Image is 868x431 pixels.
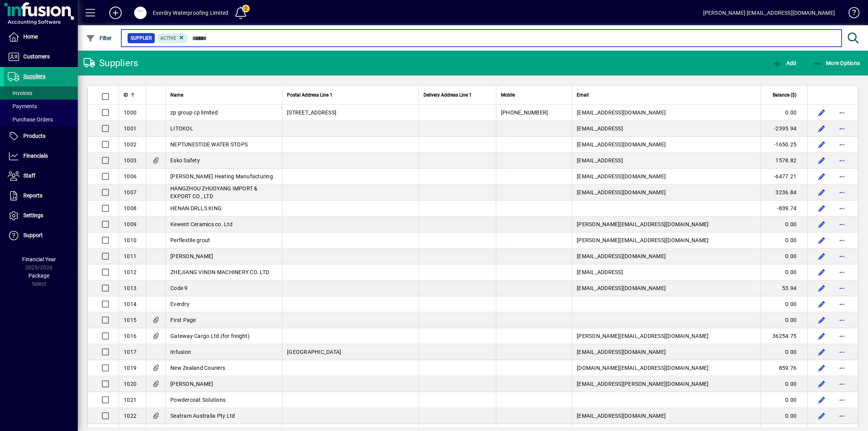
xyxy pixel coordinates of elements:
[761,153,807,169] td: 1578.82
[815,410,828,422] button: Edit
[815,314,828,326] button: Edit
[8,103,37,109] span: Payments
[124,91,128,99] span: ID
[836,154,848,167] button: More options
[836,250,848,262] button: More options
[577,189,666,195] span: [EMAIL_ADDRESS][DOMAIN_NAME]
[761,201,807,216] td: -839.74
[577,285,666,291] span: [EMAIL_ADDRESS][DOMAIN_NAME]
[761,137,807,153] td: -1650.25
[4,100,78,113] a: Payments
[836,266,848,278] button: More options
[501,109,548,116] span: [PHONE_NUMBER]
[84,31,114,45] button: Filter
[423,91,472,99] span: Delivery Address Line 1
[577,365,709,371] span: [DOMAIN_NAME][EMAIL_ADDRESS][DOMAIN_NAME]
[815,394,828,406] button: Edit
[170,125,193,132] span: LITOKOL
[124,253,136,259] span: 1011
[170,221,233,227] span: Kewent Ceramics co. Ltd
[131,34,152,42] span: Supplier
[836,362,848,374] button: More options
[577,91,589,99] span: Email
[170,157,200,164] span: Esko Safety
[23,172,35,179] span: Staff
[124,91,141,99] div: ID
[813,60,860,66] span: More Options
[287,109,336,116] span: [STREET_ADDRESS]
[124,381,136,387] span: 1020
[766,91,803,99] div: Balance ($)
[124,157,136,164] span: 1003
[815,266,828,278] button: Edit
[124,365,136,371] span: 1019
[761,169,807,185] td: -6477.21
[577,221,709,227] span: [PERSON_NAME][EMAIL_ADDRESS][DOMAIN_NAME]
[761,376,807,392] td: 0.00
[761,216,807,232] td: 0.00
[170,91,277,99] div: Name
[124,141,136,148] span: 1002
[170,173,273,179] span: [PERSON_NAME] Heating Manufacturing
[160,35,176,41] span: Active
[836,330,848,342] button: More options
[761,296,807,312] td: 0.00
[577,349,666,355] span: [EMAIL_ADDRESS][DOMAIN_NAME]
[773,91,796,99] span: Balance ($)
[8,90,32,96] span: Invoices
[836,314,848,326] button: More options
[761,392,807,408] td: 0.00
[124,349,136,355] span: 1017
[761,232,807,248] td: 0.00
[157,33,188,43] mat-chip: Activation Status: Active
[170,349,191,355] span: Infusion
[23,73,45,79] span: Suppliers
[124,237,136,243] span: 1010
[836,186,848,199] button: More options
[815,330,828,342] button: Edit
[23,133,45,139] span: Products
[23,53,50,60] span: Customers
[577,125,623,132] span: [EMAIL_ADDRESS]
[836,138,848,151] button: More options
[577,91,756,99] div: Email
[815,154,828,167] button: Edit
[761,408,807,424] td: 0.00
[23,153,48,159] span: Financials
[170,333,250,339] span: Gateway Cargo Ltd (for freight)
[124,413,136,419] span: 1022
[761,185,807,201] td: 3236.84
[577,381,709,387] span: [EMAIL_ADDRESS][PERSON_NAME][DOMAIN_NAME]
[761,312,807,328] td: 0.00
[577,173,666,179] span: [EMAIL_ADDRESS][DOMAIN_NAME]
[170,205,222,211] span: HENAN DRLLS KING
[124,125,136,132] span: 1001
[836,122,848,135] button: More options
[124,189,136,195] span: 1007
[124,269,136,275] span: 1012
[815,362,828,374] button: Edit
[836,282,848,294] button: More options
[4,146,78,166] a: Financials
[761,360,807,376] td: 859.76
[577,333,709,339] span: [PERSON_NAME][EMAIL_ADDRESS][DOMAIN_NAME]
[815,170,828,183] button: Edit
[4,127,78,146] a: Products
[170,269,269,275] span: ZHEJIANG VINON MACHINERY CO. LTD
[836,170,848,183] button: More options
[773,60,796,66] span: Add
[124,221,136,227] span: 1009
[771,56,798,70] button: Add
[836,298,848,310] button: More options
[577,237,709,243] span: [PERSON_NAME][EMAIL_ADDRESS][DOMAIN_NAME]
[124,301,136,307] span: 1014
[103,6,128,20] button: Add
[86,35,112,41] span: Filter
[153,7,228,19] div: Everdry Waterproofing Limited
[501,91,567,99] div: Mobile
[836,410,848,422] button: More options
[836,106,848,119] button: More options
[815,186,828,199] button: Edit
[836,346,848,358] button: More options
[128,6,153,20] button: Profile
